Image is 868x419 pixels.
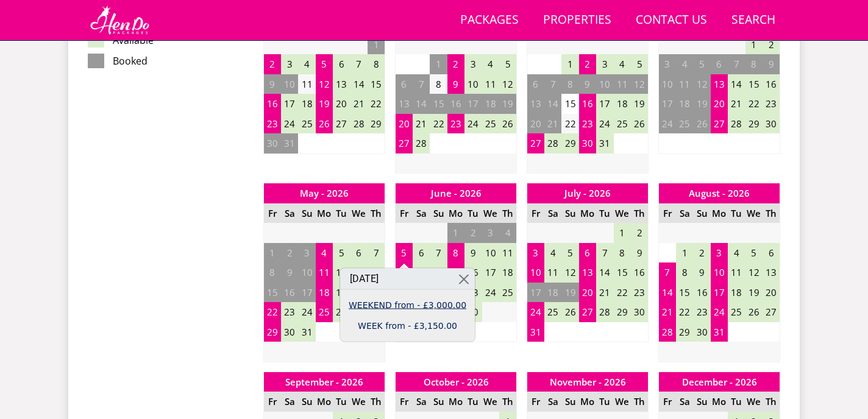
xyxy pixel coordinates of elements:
[499,54,516,74] td: 5
[676,302,693,322] td: 22
[350,203,368,224] th: We
[659,114,676,134] td: 24
[447,203,464,224] th: Mo
[333,302,350,322] td: 26
[527,114,544,134] td: 20
[368,35,385,55] td: 1
[631,54,648,74] td: 5
[711,262,728,283] td: 10
[298,94,315,114] td: 18
[763,203,780,224] th: Th
[396,203,413,224] th: Fr
[527,302,544,322] td: 24
[561,94,578,114] td: 15
[350,114,368,134] td: 28
[745,35,763,55] td: 1
[596,133,613,153] td: 31
[659,283,676,303] td: 14
[711,203,728,224] th: Mo
[579,114,596,134] td: 23
[544,302,561,322] td: 25
[413,203,430,224] th: Sa
[676,74,693,94] td: 11
[464,392,482,412] th: Tu
[711,74,728,94] td: 13
[430,54,447,74] td: 1
[316,94,333,114] td: 19
[482,262,499,283] td: 17
[614,283,631,303] td: 22
[396,74,413,94] td: 6
[281,243,298,263] td: 2
[579,74,596,94] td: 9
[745,283,763,303] td: 19
[281,74,298,94] td: 10
[596,54,613,74] td: 3
[728,302,745,322] td: 25
[659,54,676,74] td: 3
[482,203,499,224] th: We
[113,54,254,68] dd: Booked
[430,392,447,412] th: Su
[264,322,281,342] td: 29
[544,133,561,153] td: 28
[659,372,780,392] th: December - 2026
[413,243,430,263] td: 6
[349,319,466,332] a: WEEK from - £3,150.00
[659,322,676,342] td: 28
[693,302,710,322] td: 23
[728,262,745,283] td: 11
[693,114,710,134] td: 26
[499,392,516,412] th: Th
[316,243,333,263] td: 4
[659,302,676,322] td: 21
[614,302,631,322] td: 29
[596,203,613,224] th: Tu
[499,203,516,224] th: Th
[447,54,464,74] td: 2
[455,7,524,34] a: Packages
[579,94,596,114] td: 16
[561,203,578,224] th: Su
[544,94,561,114] td: 14
[527,94,544,114] td: 13
[413,74,430,94] td: 7
[316,114,333,134] td: 26
[693,243,710,263] td: 2
[527,133,544,153] td: 27
[711,322,728,342] td: 31
[711,54,728,74] td: 6
[316,74,333,94] td: 12
[482,283,499,303] td: 24
[711,302,728,322] td: 24
[693,54,710,74] td: 5
[396,372,517,392] th: October - 2026
[614,262,631,283] td: 15
[281,94,298,114] td: 17
[396,114,413,134] td: 20
[413,262,430,283] td: 13
[579,243,596,263] td: 6
[676,94,693,114] td: 18
[561,243,578,263] td: 5
[579,283,596,303] td: 20
[298,392,315,412] th: Su
[499,262,516,283] td: 18
[527,183,649,203] th: July - 2026
[430,243,447,263] td: 7
[281,262,298,283] td: 9
[350,94,368,114] td: 21
[499,283,516,303] td: 25
[396,133,413,153] td: 27
[264,114,281,134] td: 23
[763,262,780,283] td: 13
[430,114,447,134] td: 22
[447,262,464,283] td: 15
[614,203,631,224] th: We
[368,262,385,283] td: 14
[368,392,385,412] th: Th
[693,392,710,412] th: Su
[579,262,596,283] td: 13
[350,262,368,283] td: 13
[281,302,298,322] td: 23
